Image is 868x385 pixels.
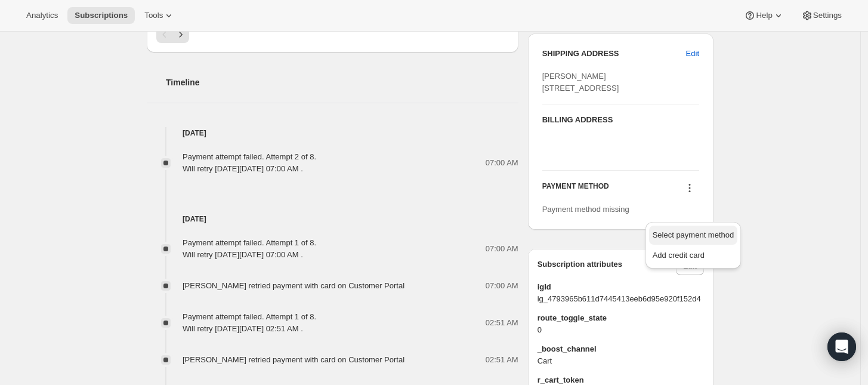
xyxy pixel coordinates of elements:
[737,7,791,24] button: Help
[67,7,135,24] button: Subscriptions
[538,281,704,293] span: igId
[172,26,189,43] button: Next
[679,44,706,63] button: Edit
[26,11,58,20] span: Analytics
[827,332,856,361] div: Open Intercom Messenger
[486,317,518,329] span: 02:51 AM
[183,281,404,290] span: [PERSON_NAME] retried payment with card on Customer Portal
[538,258,677,275] h3: Subscription attributes
[538,324,704,336] span: 0
[653,230,734,239] span: Select payment method
[542,181,609,198] h3: PAYMENT METHOD
[542,72,619,93] span: [PERSON_NAME] [STREET_ADDRESS]
[156,26,509,43] nav: Pagination
[183,311,316,335] div: Payment attempt failed. Attempt 1 of 8. Will retry [DATE][DATE] 02:51 AM .
[486,157,518,169] span: 07:00 AM
[538,355,704,367] span: Cart
[19,7,65,24] button: Analytics
[756,11,772,20] span: Help
[542,114,699,126] h3: BILLING ADDRESS
[486,280,518,292] span: 07:00 AM
[137,7,182,24] button: Tools
[75,11,128,20] span: Subscriptions
[794,7,849,24] button: Settings
[538,312,704,324] span: route_toggle_state
[542,48,686,60] h3: SHIPPING ADDRESS
[649,226,738,245] button: Select payment method
[486,243,518,255] span: 07:00 AM
[166,76,518,88] h2: Timeline
[147,127,518,139] h4: [DATE]
[542,205,629,214] span: Payment method missing
[649,246,738,265] button: Add credit card
[538,343,704,355] span: _boost_channel
[653,251,705,260] span: Add credit card
[183,151,316,175] div: Payment attempt failed. Attempt 2 of 8. Will retry [DATE][DATE] 07:00 AM .
[147,213,518,225] h4: [DATE]
[686,48,699,60] span: Edit
[144,11,163,20] span: Tools
[813,11,842,20] span: Settings
[486,354,518,366] span: 02:51 AM
[538,293,704,305] span: ig_4793965b611d7445413eeb6d95e920f152d4
[183,237,316,261] div: Payment attempt failed. Attempt 1 of 8. Will retry [DATE][DATE] 07:00 AM .
[183,355,404,364] span: [PERSON_NAME] retried payment with card on Customer Portal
